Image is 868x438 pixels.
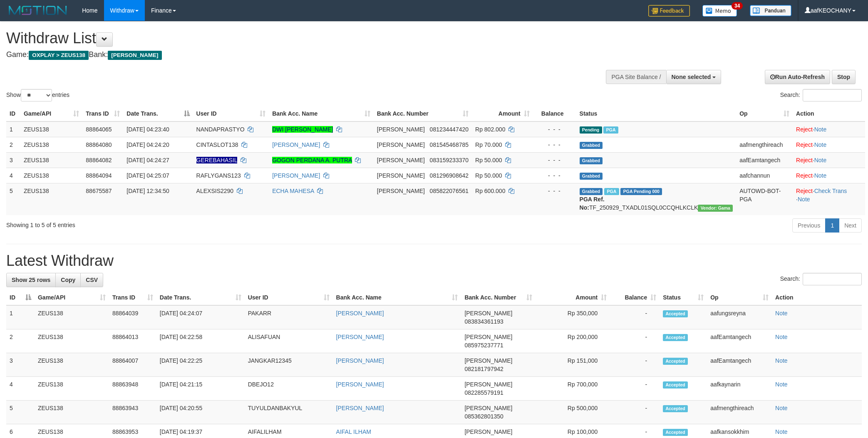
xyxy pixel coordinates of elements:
[333,290,461,305] th: Bank Acc. Name: activate to sort column ascending
[86,126,112,133] span: 88864065
[156,377,245,401] td: [DATE] 04:21:15
[35,290,109,305] th: Game/API: activate to sort column ascending
[775,310,788,317] a: Note
[663,405,688,412] span: Accepted
[6,30,570,47] h1: Withdraw List
[475,172,502,179] span: Rp 50.000
[35,401,109,424] td: ZEUS138
[610,305,660,329] td: -
[272,157,352,163] a: GOGON PERDANA A. PUTRA
[336,357,384,364] a: [PERSON_NAME]
[814,141,827,148] a: Note
[430,172,469,179] span: Copy 081296908642 to clipboard
[825,218,839,233] a: 1
[707,305,772,329] td: aafungsreyna
[793,168,865,183] td: ·
[6,401,35,424] td: 5
[536,353,610,377] td: Rp 151,000
[6,51,570,59] h4: Game: Bank:
[464,334,512,340] span: [PERSON_NAME]
[610,329,660,353] td: -
[707,329,772,353] td: aafEamtangech
[86,141,112,148] span: 88864080
[536,401,610,424] td: Rp 500,000
[29,51,89,60] span: OXPLAY > ZEUS138
[536,156,573,164] div: - - -
[464,413,503,420] span: Copy 085362801350 to clipboard
[832,70,856,84] a: Stop
[86,172,112,179] span: 88864094
[814,172,827,179] a: Note
[464,310,512,317] span: [PERSON_NAME]
[109,290,156,305] th: Trans ID: activate to sort column ascending
[126,188,169,194] span: [DATE] 12:34:50
[663,429,688,436] span: Accepted
[377,126,425,133] span: [PERSON_NAME]
[780,273,862,285] label: Search:
[698,205,733,212] span: Vendor URL: https://trx31.1velocity.biz
[336,405,384,411] a: [PERSON_NAME]
[798,196,810,203] a: Note
[196,172,241,179] span: RAFLYGANS123
[536,125,573,134] div: - - -
[780,89,862,101] label: Search:
[6,377,35,401] td: 4
[20,121,82,137] td: ZEUS138
[35,353,109,377] td: ZEUS138
[464,428,512,435] span: [PERSON_NAME]
[793,183,865,215] td: · ·
[796,157,813,163] a: Reject
[663,310,688,317] span: Accepted
[6,168,20,183] td: 4
[245,329,333,353] td: ALISAFUAN
[196,126,245,133] span: NANDAPRASTYO
[126,157,169,163] span: [DATE] 04:24:27
[793,106,865,121] th: Action
[430,188,469,194] span: Copy 085822076561 to clipboard
[272,188,314,194] a: ECHA MAHESA
[245,305,333,329] td: PAKARR
[796,172,813,179] a: Reject
[20,168,82,183] td: ZEUS138
[80,273,103,287] a: CSV
[464,389,503,396] span: Copy 082285579191 to clipboard
[775,428,788,435] a: Note
[20,106,82,121] th: Game/API: activate to sort column ascending
[464,342,503,349] span: Copy 085975237771 to clipboard
[672,74,711,80] span: None selected
[336,381,384,388] a: [PERSON_NAME]
[272,126,333,133] a: DWI [PERSON_NAME]
[430,126,469,133] span: Copy 081234447420 to clipboard
[707,401,772,424] td: aafmengthireach
[35,329,109,353] td: ZEUS138
[6,273,56,287] a: Show 25 rows
[707,290,772,305] th: Op: activate to sort column ascending
[109,401,156,424] td: 88863943
[610,290,660,305] th: Balance: activate to sort column ascending
[702,5,737,17] img: Button%20Memo.svg
[126,141,169,148] span: [DATE] 04:24:20
[796,126,813,133] a: Reject
[245,290,333,305] th: User ID: activate to sort column ascending
[377,141,425,148] span: [PERSON_NAME]
[336,428,371,435] a: AIFAL ILHAM
[475,126,505,133] span: Rp 802.000
[193,106,269,121] th: User ID: activate to sort column ascending
[736,106,793,121] th: Op: activate to sort column ascending
[620,188,662,195] span: PGA Pending
[475,157,502,163] span: Rp 50.000
[536,187,573,195] div: - - -
[6,329,35,353] td: 2
[464,405,512,411] span: [PERSON_NAME]
[736,168,793,183] td: aafchannun
[610,377,660,401] td: -
[772,290,862,305] th: Action
[108,51,161,60] span: [PERSON_NAME]
[533,106,576,121] th: Balance
[736,183,793,215] td: AUTOWD-BOT-PGA
[156,353,245,377] td: [DATE] 04:22:25
[109,305,156,329] td: 88864039
[20,183,82,215] td: ZEUS138
[6,218,355,229] div: Showing 1 to 5 of 5 entries
[796,188,813,194] a: Reject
